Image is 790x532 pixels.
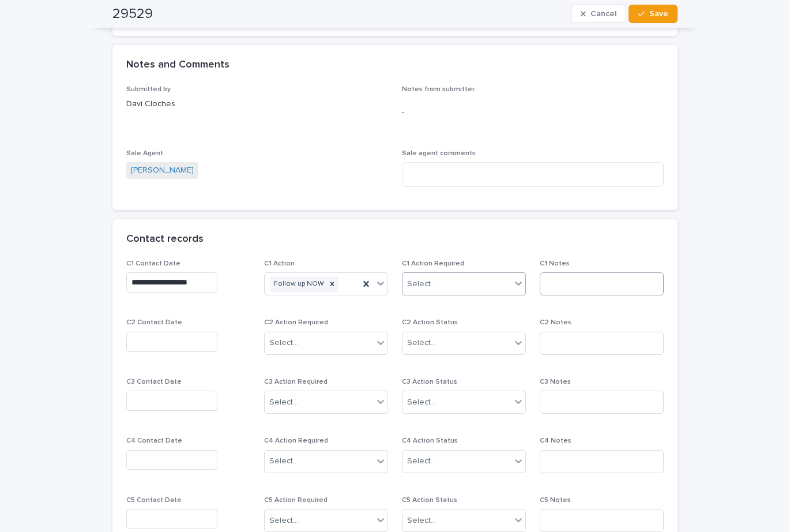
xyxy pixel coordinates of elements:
[126,59,230,72] h2: Notes and Comments
[269,455,298,467] div: Select...
[540,437,571,444] span: C4 Notes
[126,437,182,444] span: C4 Contact Date
[264,497,328,504] span: C5 Action Required
[649,10,668,18] span: Save
[402,379,457,385] span: C3 Action Status
[629,5,678,23] button: Save
[407,278,436,290] div: Select...
[407,337,436,349] div: Select...
[402,437,458,444] span: C4 Action Status
[540,260,570,267] span: C1 Notes
[402,86,475,93] span: Notes from submitter
[540,379,571,385] span: C3 Notes
[126,260,180,267] span: C1 Contact Date
[402,150,476,157] span: Sale agent comments
[126,150,163,157] span: Sale Agent
[407,455,436,467] div: Select...
[407,396,436,409] div: Select...
[540,319,571,326] span: C2 Notes
[126,379,182,385] span: C3 Contact Date
[126,233,204,246] h2: Contact records
[269,337,298,349] div: Select...
[402,106,664,118] p: -
[402,319,458,326] span: C2 Action Status
[270,276,326,292] div: Follow up NOW
[264,437,328,444] span: C4 Action Required
[126,319,182,326] span: C2 Contact Date
[402,497,457,504] span: C5 Action Status
[131,164,194,177] a: [PERSON_NAME]
[590,10,616,18] span: Cancel
[571,5,626,23] button: Cancel
[126,98,388,110] p: Davi Cloches
[264,379,328,385] span: C3 Action Required
[540,497,571,504] span: C5 Notes
[126,86,171,93] span: Submitted by
[264,260,295,267] span: C1 Action
[269,396,298,409] div: Select...
[269,515,298,527] div: Select...
[126,497,182,504] span: C5 Contact Date
[112,6,153,23] h2: 29529
[407,515,436,527] div: Select...
[264,319,328,326] span: C2 Action Required
[402,260,464,267] span: C1 Action Required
